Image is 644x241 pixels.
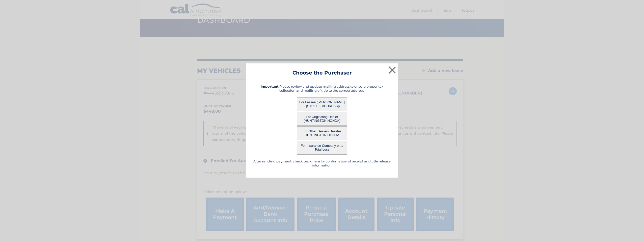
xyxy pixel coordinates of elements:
[253,84,391,92] h5: Please review and update mailing address to ensure proper tax collection and mailing of title to ...
[292,70,352,79] h3: Choose the Purchaser
[297,97,347,111] button: For Lessee ([PERSON_NAME] - [STREET_ADDRESS])
[261,84,279,88] strong: Important:
[297,126,347,140] button: For Other Dealers Besides HUNTINGTON HONDA
[253,159,391,167] h5: After sending payment, check back here for confirmation of receipt and title release information.
[297,112,347,126] button: For Originating Dealer (HUNTINGTON HONDA)
[387,65,397,75] button: ×
[297,141,347,155] button: For Insurance Company on a Total Loss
